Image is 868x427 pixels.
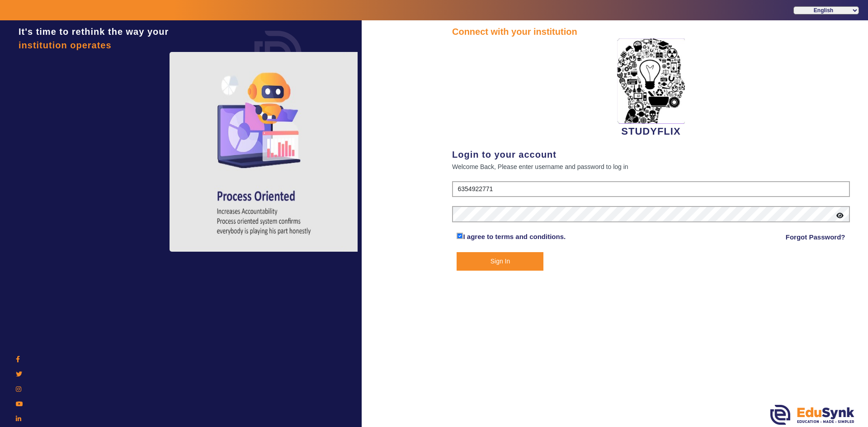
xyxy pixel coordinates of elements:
[770,405,854,425] img: edusynk.png
[452,38,850,139] div: STUDYFLIX
[452,181,850,197] input: User Name
[452,161,850,172] div: Welcome Back, Please enter username and password to log in
[457,252,543,271] button: Sign In
[786,232,845,243] a: Forgot Password?
[170,52,359,252] img: login4.png
[244,20,312,88] img: login.png
[19,27,169,37] span: It's time to rethink the way your
[19,40,112,50] span: institution operates
[452,148,850,161] div: Login to your account
[452,25,850,38] div: Connect with your institution
[617,38,685,124] img: 2da83ddf-6089-4dce-a9e2-416746467bdd
[463,233,566,240] a: I agree to terms and conditions.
